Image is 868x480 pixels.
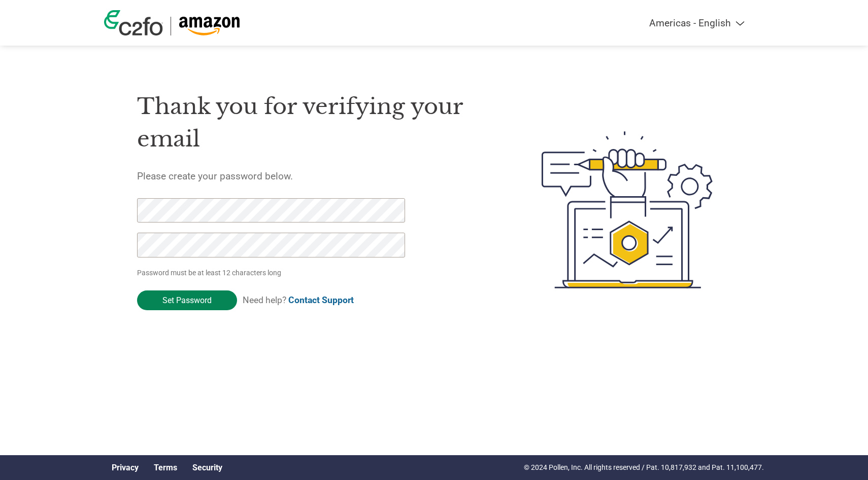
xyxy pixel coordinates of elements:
img: c2fo logo [104,10,163,35]
h5: Please create your password below. [137,170,493,182]
img: create-password [523,76,731,344]
a: Contact Support [288,295,354,305]
a: Security [192,463,222,472]
img: Amazon [179,17,240,35]
p: Password must be at least 12 characters long [137,268,408,278]
h1: Thank you for verifying your email [137,90,493,156]
a: Privacy [112,463,139,472]
input: Set Password [137,290,237,310]
a: Terms [154,463,177,472]
span: Need help? [243,295,354,305]
p: © 2024 Pollen, Inc. All rights reserved / Pat. 10,817,932 and Pat. 11,100,477. [524,462,764,473]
